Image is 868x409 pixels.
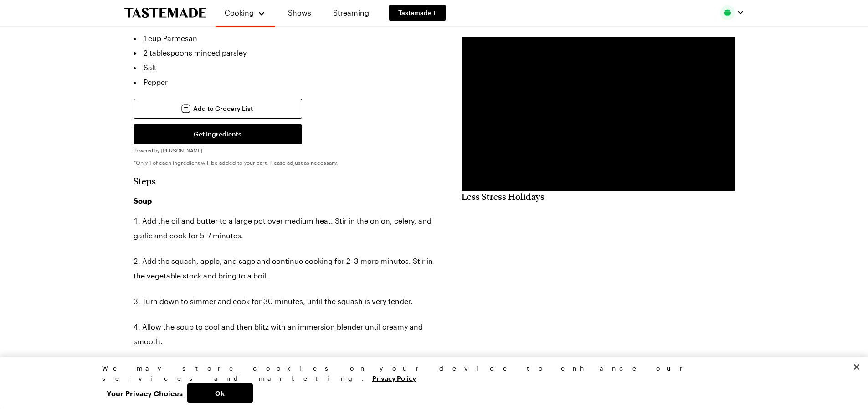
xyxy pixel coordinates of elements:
[102,383,187,403] button: Your Privacy Choices
[102,363,758,403] div: Privacy
[102,363,758,383] div: We may store cookies on your device to enhance our services and marketing.
[372,373,416,382] a: More information about your privacy, opens in a new tab
[187,383,253,403] button: Ok
[847,357,867,377] button: Close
